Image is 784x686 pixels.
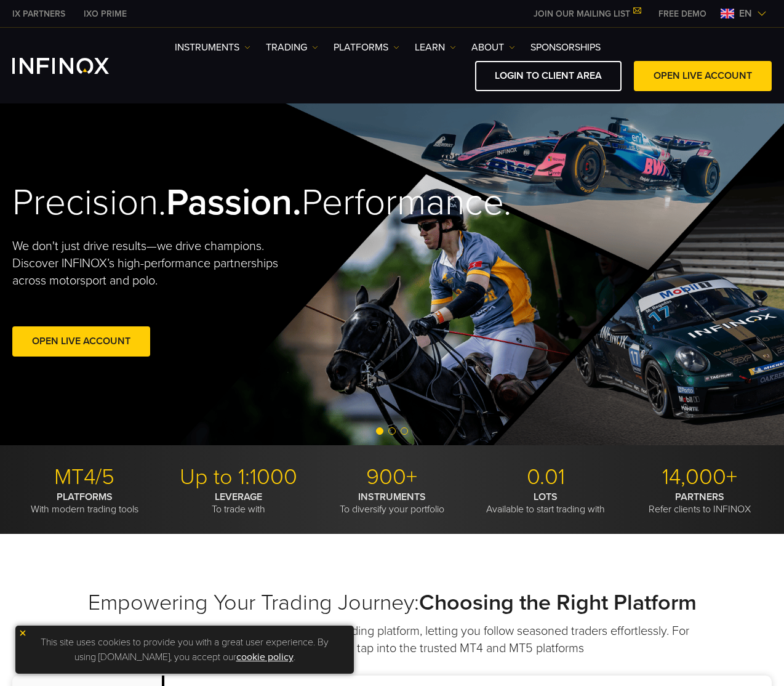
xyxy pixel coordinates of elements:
h2: Precision. Performance. [12,180,354,225]
a: PLATFORMS [334,40,399,55]
strong: PLATFORMS [57,491,113,503]
p: Up to 1:1000 [166,464,311,491]
p: 0.01 [473,464,618,491]
a: INFINOX MENU [649,7,716,20]
p: This site uses cookies to provide you with a great user experience. By using [DOMAIN_NAME], you a... [22,632,348,668]
p: MT4/5 [12,464,157,491]
p: Trade smarter with IX Social, our premier copy-trading platform, letting you follow seasoned trad... [94,623,690,657]
p: 900+ [320,464,465,491]
a: cookie policy [236,651,294,663]
strong: LOTS [534,491,558,503]
p: To diversify your portfolio [320,491,465,515]
a: ABOUT [471,40,515,55]
p: Refer clients to INFINOX [627,491,772,515]
a: Learn [415,40,456,55]
span: Go to slide 2 [388,427,396,435]
p: With modern trading tools [12,491,157,515]
a: LOGIN TO CLIENT AREA [475,61,622,91]
a: JOIN OUR MAILING LIST [524,9,649,19]
span: Go to slide 1 [376,427,383,435]
span: en [734,6,757,21]
h2: Empowering Your Trading Journey: [12,589,772,616]
a: Instruments [175,40,250,55]
a: Open Live Account [12,326,150,357]
strong: Passion. [166,180,302,225]
p: 14,000+ [627,464,772,491]
p: To trade with [166,491,311,515]
img: yellow close icon [18,629,27,637]
strong: Choosing the Right Platform [419,589,697,616]
span: Go to slide 3 [401,427,408,435]
p: Available to start trading with [473,491,618,515]
a: INFINOX [3,7,74,20]
a: INFINOX Logo [12,58,138,74]
a: OPEN LIVE ACCOUNT [634,61,772,91]
a: TRADING [266,40,318,55]
strong: PARTNERS [675,491,724,503]
p: We don't just drive results—we drive champions. Discover INFINOX’s high-performance partnerships ... [12,238,286,289]
strong: INSTRUMENTS [358,491,426,503]
a: INFINOX [74,7,136,20]
a: SPONSORSHIPS [530,40,601,55]
strong: LEVERAGE [215,491,262,503]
